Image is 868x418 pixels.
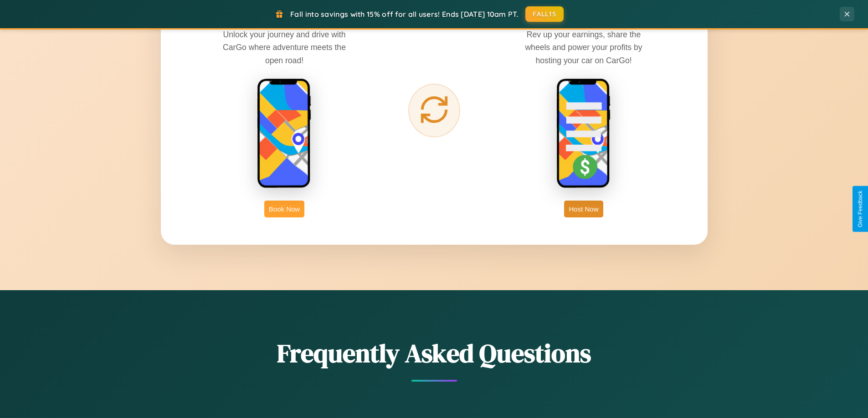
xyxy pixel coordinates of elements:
p: Rev up your earnings, share the wheels and power your profits by hosting your car on CarGo! [515,28,652,66]
button: Book Now [264,201,304,217]
span: Fall into savings with 15% off for all users! Ends [DATE] 10am PT. [290,10,519,19]
div: Give Feedback [857,191,863,227]
p: Unlock your journey and drive with CarGo where adventure meets the open road! [216,28,353,66]
button: FALL15 [525,6,564,22]
img: host phone [556,78,611,189]
h2: Frequently Asked Questions [161,336,708,371]
button: Host Now [564,201,603,217]
img: rent phone [257,78,312,189]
